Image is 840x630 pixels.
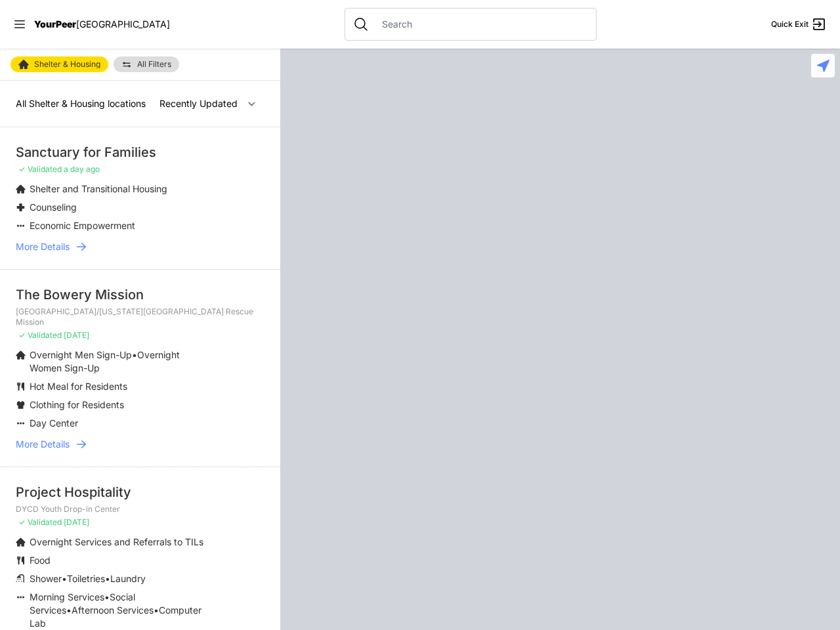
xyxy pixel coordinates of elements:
span: • [104,591,110,602]
span: Overnight Men Sign-Up [30,349,132,360]
div: Project Hospitality [16,483,264,501]
a: More Details [16,438,264,451]
span: [DATE] [64,330,89,340]
span: Morning Services [30,591,104,602]
a: Shelter & Housing [10,56,108,72]
span: Shelter and Transitional Housing [30,183,167,194]
span: More Details [16,438,70,451]
div: Sanctuary for Families [16,143,264,161]
span: All Filters [137,60,171,68]
span: More Details [16,240,70,253]
a: YourPeer[GEOGRAPHIC_DATA] [34,20,170,28]
span: • [105,573,110,584]
span: Economic Empowerment [30,220,135,231]
span: [GEOGRAPHIC_DATA] [76,18,170,30]
span: Shelter & Housing [34,60,100,68]
a: All Filters [114,56,179,72]
span: • [132,349,137,360]
span: a day ago [64,164,100,174]
span: Toiletries [67,573,105,584]
span: Clothing for Residents [30,399,124,410]
span: [DATE] [64,517,89,527]
span: Laundry [110,573,146,584]
span: Quick Exit [771,19,808,30]
a: Quick Exit [771,16,827,32]
span: Day Center [30,417,78,429]
span: • [62,573,67,584]
a: More Details [16,240,264,253]
span: Counseling [30,201,77,213]
span: ✓ Validated [18,517,62,527]
span: Hot Meal for Residents [30,381,127,392]
p: [GEOGRAPHIC_DATA]/[US_STATE][GEOGRAPHIC_DATA] Rescue Mission [16,306,264,327]
span: All Shelter & Housing locations [16,98,146,109]
span: Food [30,555,51,566]
span: YourPeer [34,18,76,30]
span: ✓ Validated [18,330,62,340]
span: • [154,604,159,616]
div: The Bowery Mission [16,285,264,304]
span: ✓ Validated [18,164,62,174]
span: • [66,604,72,616]
p: DYCD Youth Drop-in Center [16,504,264,514]
input: Search [374,18,588,31]
span: Shower [30,573,62,584]
span: Overnight Services and Referrals to TILs [30,536,203,547]
span: Afternoon Services [72,604,154,616]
